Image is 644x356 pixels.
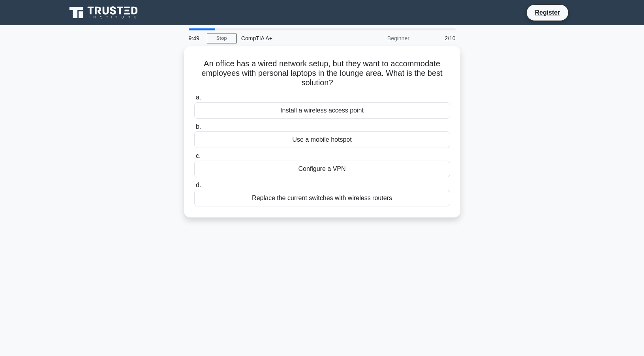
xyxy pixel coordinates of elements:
div: 2/10 [414,30,460,46]
span: c. [196,152,201,159]
div: Use a mobile hotspot [194,131,450,148]
div: CompTIA A+ [237,30,345,46]
div: Configure a VPN [194,161,450,177]
div: Beginner [345,30,414,46]
div: Install a wireless access point [194,102,450,119]
span: d. [196,182,201,188]
a: Register [530,7,565,17]
a: Stop [207,34,237,43]
span: b. [196,123,201,130]
div: Replace the current switches with wireless routers [194,190,450,206]
h5: An office has a wired network setup, but they want to accommodate employees with personal laptops... [193,59,451,88]
div: 9:49 [184,30,207,46]
span: a. [196,94,201,101]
